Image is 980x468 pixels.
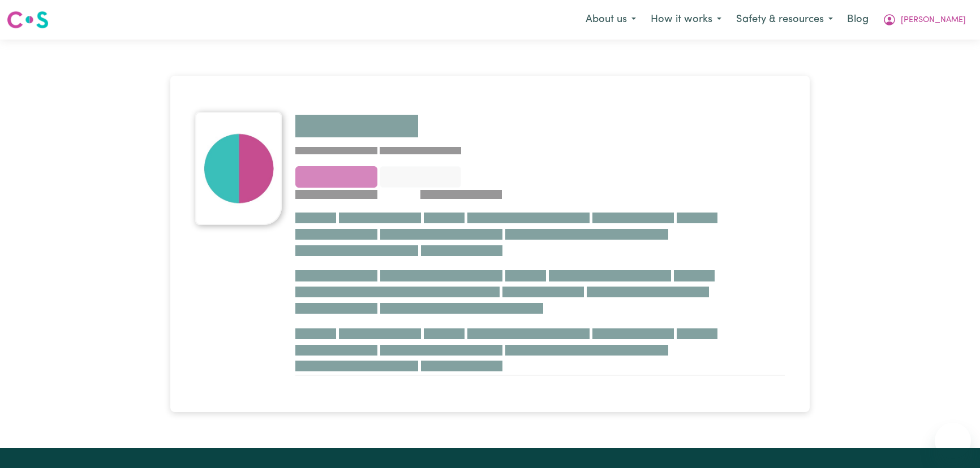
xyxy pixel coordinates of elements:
[7,7,49,33] a: Careseekers logo
[875,8,973,32] button: My Account
[578,8,643,32] button: About us
[935,423,971,459] iframe: Button to launch messaging window
[840,7,875,32] a: Blog
[901,14,966,27] span: [PERSON_NAME]
[7,10,49,30] img: Careseekers logo
[643,8,729,32] button: How it works
[729,8,840,32] button: Safety & resources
